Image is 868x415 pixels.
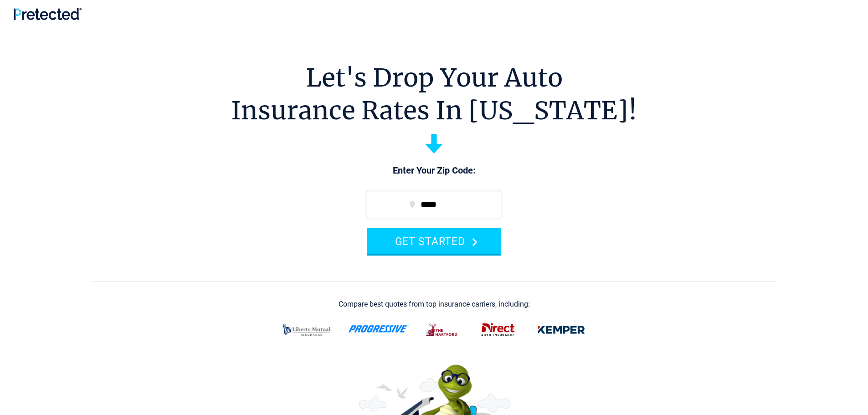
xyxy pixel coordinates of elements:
img: Pretected Logo [14,8,82,20]
div: Compare best quotes from top insurance carriers, including: [339,300,530,308]
button: GET STARTED [367,228,501,254]
img: thehartford [420,318,465,342]
img: progressive [348,325,409,333]
input: zip code [367,191,501,218]
img: liberty [277,318,337,342]
p: Enter Your Zip Code: [358,164,510,177]
h1: Let's Drop Your Auto Insurance Rates In [US_STATE]! [231,61,637,127]
img: kemper [531,318,591,342]
img: direct [476,318,520,342]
